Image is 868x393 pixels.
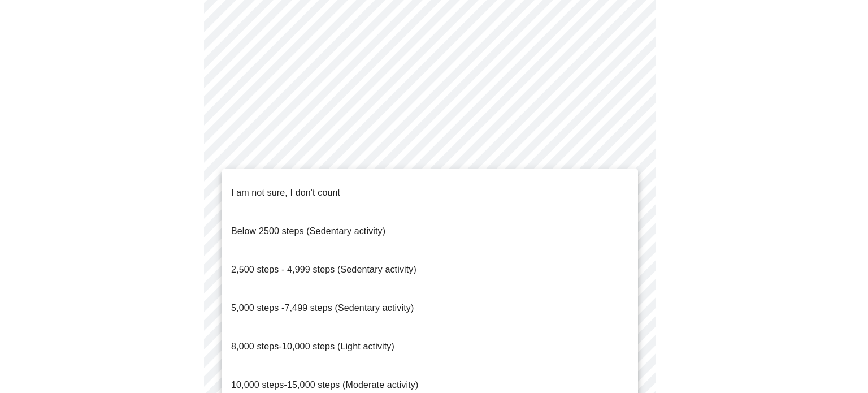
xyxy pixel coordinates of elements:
span: Below 2500 steps (Sedentary activity) [231,226,385,236]
span: I am not sure, I don't count [231,188,340,197]
span: 8,000 steps-10,000 steps (Light activity) [231,342,394,351]
span: 10,000 steps-15,000 steps (Moderate activity) [231,380,418,390]
span: 2,500 steps - 4,999 steps (Sedentary activity) [231,265,416,274]
span: 5,000 steps -7,499 steps (Sedentary activity) [231,303,414,313]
